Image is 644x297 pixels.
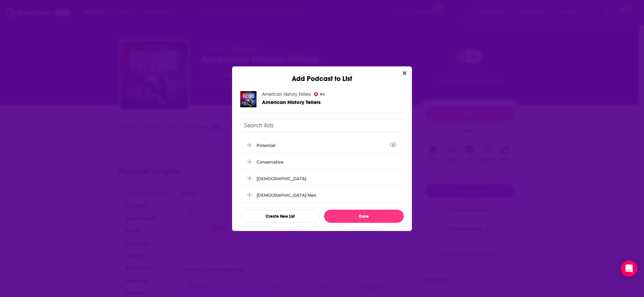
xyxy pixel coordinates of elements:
button: Done [324,210,404,223]
input: Search lists [240,119,404,132]
a: American History Tellers [262,99,321,105]
a: American History Tellers [262,91,311,97]
button: Create New List [240,210,320,223]
div: [DEMOGRAPHIC_DATA] Men [257,193,316,198]
div: [DEMOGRAPHIC_DATA] [257,176,306,181]
button: Close [400,69,409,78]
div: Potential [257,143,279,148]
a: 84 [314,92,325,96]
div: Potential [240,138,404,153]
div: Conservative [257,160,283,165]
div: Open Intercom Messenger [621,260,637,277]
div: Add Podcast To List [240,119,404,223]
img: American History Tellers [240,91,257,107]
span: 84 [320,93,325,96]
div: Conservative [240,154,404,169]
div: Christianity [240,171,404,186]
div: Add Podcast to List [232,66,412,83]
div: Christian Men [240,188,404,203]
